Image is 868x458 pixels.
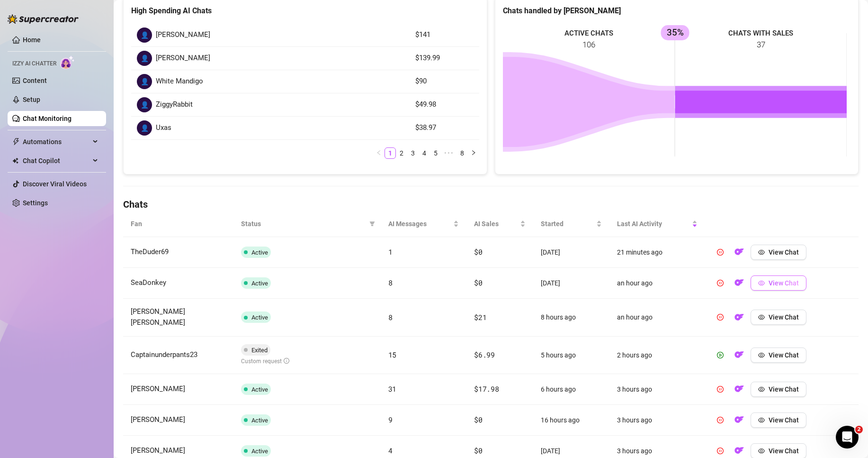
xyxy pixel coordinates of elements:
a: OF [732,418,747,426]
a: 2 [396,148,407,158]
div: 👤 [137,97,152,112]
button: View Chat [751,275,806,291]
a: OF [732,449,747,457]
td: an hour ago [609,299,705,337]
span: ZiggyRabbit [156,99,193,110]
li: 8 [456,147,468,159]
a: Chat Monitoring [23,115,72,122]
img: OF [734,415,744,424]
span: ••• [441,147,456,159]
span: SeaDonkey [131,278,166,287]
span: left [376,150,382,156]
span: [PERSON_NAME] [131,446,185,455]
a: OF [732,316,747,323]
a: 4 [419,148,430,158]
a: Discover Viral Videos [23,180,87,188]
span: eye [758,352,765,358]
iframe: Intercom live chat [836,426,859,449]
span: $6.99 [474,350,495,359]
span: filter [369,221,375,227]
td: 3 hours ago [609,374,705,405]
span: $21 [474,312,486,322]
span: [PERSON_NAME] [156,53,210,64]
button: View Chat [751,412,806,428]
span: View Chat [769,447,799,455]
img: OF [734,247,744,256]
li: 4 [419,147,430,159]
img: OF [734,312,744,322]
span: Izzy AI Chatter [12,59,56,68]
img: OF [734,278,744,287]
a: 1 [385,148,395,158]
span: Active [251,249,268,256]
span: eye [758,280,765,286]
span: Active [251,448,268,455]
li: Next 5 Pages [441,147,456,159]
article: $49.98 [415,99,474,110]
span: View Chat [769,279,799,287]
button: OF [732,348,747,363]
button: OF [732,382,747,397]
td: [DATE] [533,237,609,268]
li: 1 [385,147,396,159]
div: High Spending AI Chats [131,5,479,17]
span: pause-circle [717,448,724,454]
td: an hour ago [609,268,705,299]
span: Uxas [156,122,171,134]
span: pause-circle [717,280,724,286]
img: logo-BBDzfeDw.svg [8,14,79,24]
td: [DATE] [533,268,609,299]
article: $90 [415,76,474,87]
th: AI Sales [466,211,533,237]
td: 5 hours ago [533,337,609,374]
a: Content [23,77,47,84]
span: eye [758,249,765,256]
button: View Chat [751,245,806,260]
span: eye [758,386,765,393]
span: $0 [474,278,482,287]
td: 6 hours ago [533,374,609,405]
div: 👤 [137,51,152,66]
span: $0 [474,446,482,455]
span: White Mandigo [156,76,203,87]
div: 👤 [137,27,152,43]
div: 👤 [137,74,152,89]
button: OF [732,310,747,325]
button: View Chat [751,382,806,397]
span: pause-circle [717,417,724,423]
a: 5 [430,148,441,158]
img: Chat Copilot [12,157,18,164]
a: Setup [23,96,40,103]
span: Active [251,417,268,424]
span: Automations [23,134,90,149]
button: OF [732,412,747,428]
a: 8 [457,148,467,158]
button: OF [732,245,747,260]
span: TheDuder69 [131,247,169,256]
span: pause-circle [717,249,724,256]
span: View Chat [769,385,799,393]
li: Next Page [468,147,479,159]
td: 16 hours ago [533,405,609,436]
li: Previous Page [373,147,385,159]
span: View Chat [769,416,799,424]
span: View Chat [769,351,799,359]
span: 1 [388,247,393,256]
a: OF [732,353,747,361]
span: [PERSON_NAME] [PERSON_NAME] [131,307,185,327]
li: 5 [430,147,441,159]
span: 2 [855,426,863,433]
a: OF [732,281,747,289]
li: 2 [396,147,407,159]
span: Exited [251,347,268,354]
span: pause-circle [717,314,724,321]
span: Captainunderpants23 [131,350,197,359]
th: Started [533,211,609,237]
th: Fan [123,211,233,237]
span: $17.98 [474,384,499,394]
h4: Chats [123,198,859,211]
div: Chats handled by [PERSON_NAME] [503,5,851,17]
span: Active [251,386,268,393]
article: $38.97 [415,122,474,134]
button: OF [732,275,747,291]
